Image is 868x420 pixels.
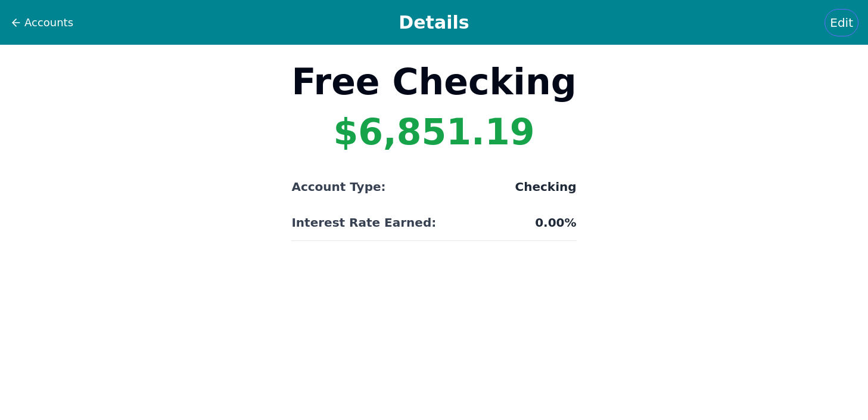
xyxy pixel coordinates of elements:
[825,9,858,36] button: Edit
[291,214,436,231] span: Interest Rate Earned:
[334,114,535,150] div: $6,851.19
[515,178,577,195] span: Checking
[535,214,576,231] span: 0.00%
[291,64,576,100] h2: Free Checking
[74,12,794,33] h1: Details
[291,178,385,195] span: Account Type:
[10,14,74,32] button: Accounts
[24,14,73,31] span: Accounts
[830,14,853,31] span: Edit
